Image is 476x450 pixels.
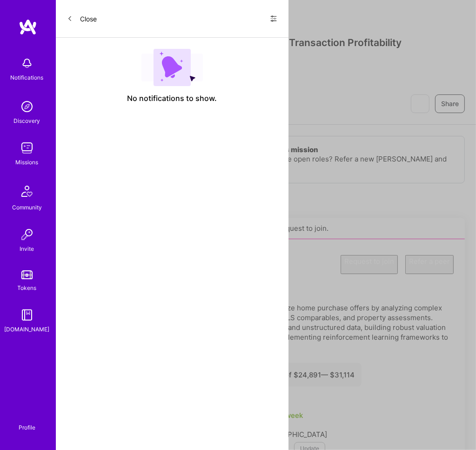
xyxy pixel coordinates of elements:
img: bell [18,54,36,73]
img: Invite [18,225,36,244]
div: Notifications [11,73,44,82]
button: Close [67,11,97,26]
img: tokens [21,270,33,279]
div: Tokens [18,283,37,293]
div: [DOMAIN_NAME] [5,324,50,334]
img: discovery [18,97,36,116]
div: Invite [20,244,34,254]
img: empty [141,49,203,86]
img: logo [19,19,37,35]
span: No notifications to show. [127,94,217,103]
div: Missions [16,157,39,167]
div: Profile [19,423,35,431]
img: guide book [18,306,36,324]
div: Discovery [14,116,40,126]
img: Community [16,180,38,202]
img: teamwork [18,139,36,157]
div: Community [12,202,42,212]
a: Profile [15,413,39,431]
